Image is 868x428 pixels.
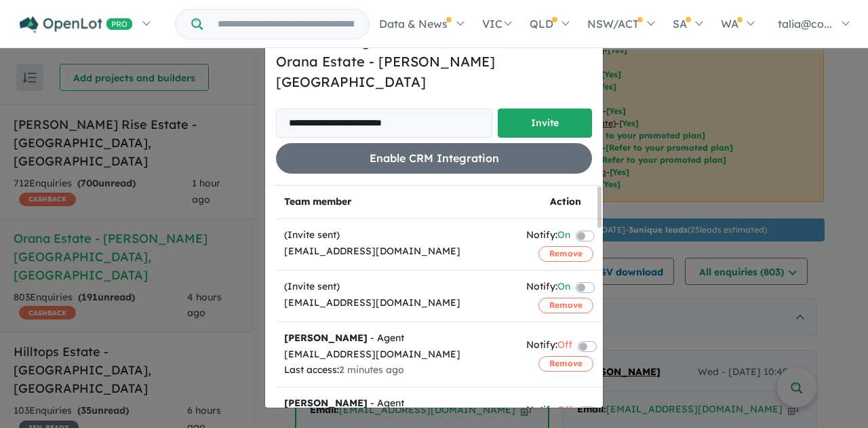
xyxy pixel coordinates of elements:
button: Remove [538,356,593,371]
div: - Agent [284,395,510,412]
div: [EMAIL_ADDRESS][DOMAIN_NAME] [284,295,510,311]
div: Notify: [526,279,570,297]
strong: [PERSON_NAME] [284,332,368,344]
div: Notify: [526,337,572,355]
strong: [PERSON_NAME] [284,397,368,409]
th: Action [518,186,613,219]
span: 2 minutes ago [339,364,404,376]
h5: Invite/manage team members for Orana Estate - [PERSON_NAME][GEOGRAPHIC_DATA] [276,31,592,92]
div: Last access: [284,362,510,378]
div: [EMAIL_ADDRESS][DOMAIN_NAME] [284,244,510,260]
button: Remove [538,246,593,261]
button: Remove [538,298,593,313]
img: Openlot PRO Logo White [20,16,133,33]
div: Notify: [526,227,570,246]
span: Off [557,402,572,421]
th: Team member [276,186,518,219]
span: On [557,279,570,297]
span: On [557,227,570,246]
div: (Invite sent) [284,227,510,244]
span: Off [557,337,572,355]
input: Try estate name, suburb, builder or developer [205,9,366,39]
div: (Invite sent) [284,279,510,295]
div: - Agent [284,330,510,347]
div: Notify: [526,402,572,421]
button: Enable CRM Integration [276,143,592,174]
div: [EMAIL_ADDRESS][DOMAIN_NAME] [284,347,510,363]
button: Invite [498,109,592,138]
span: talia@co... [778,17,832,31]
